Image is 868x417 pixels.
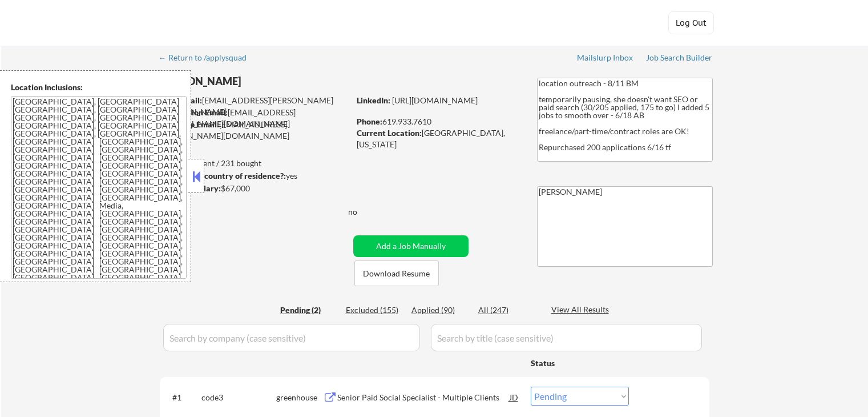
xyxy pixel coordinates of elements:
[478,304,535,316] div: All (247)
[159,54,257,62] div: ← Return to /applysquad
[159,171,286,181] strong: Can work in country of residence?:
[357,127,518,150] div: [GEOGRAPHIC_DATA], [US_STATE]
[159,158,349,169] div: 90 sent / 231 bought
[346,304,403,316] div: Excluded (155)
[276,392,323,403] div: greenhouse
[159,170,346,182] div: yes
[411,304,469,316] div: Applied (90)
[280,304,337,316] div: Pending (2)
[160,119,349,141] div: [EMAIL_ADDRESS][PERSON_NAME][DOMAIN_NAME]
[357,117,382,126] strong: Phone:
[531,352,629,373] div: Status
[646,53,713,65] a: Job Search Builder
[172,392,192,403] div: #1
[392,95,478,105] a: [URL][DOMAIN_NAME]
[508,387,520,407] div: JD
[201,392,276,403] div: code3
[159,53,257,65] a: ← Return to /applysquad
[11,82,187,93] div: Location Inclusions:
[353,235,469,257] button: Add a Job Manually
[354,260,439,286] button: Download Resume
[431,324,702,351] input: Search by title (case sensitive)
[668,11,714,34] button: Log Out
[160,74,394,89] div: [PERSON_NAME]
[348,206,381,218] div: no
[160,95,349,117] div: [EMAIL_ADDRESS][PERSON_NAME][DOMAIN_NAME]
[357,95,390,105] strong: LinkedIn:
[357,116,518,127] div: 619.933.7610
[577,53,634,65] a: Mailslurp Inbox
[646,54,713,62] div: Job Search Builder
[577,54,634,62] div: Mailslurp Inbox
[159,183,349,194] div: $67,000
[160,107,349,129] div: [EMAIL_ADDRESS][PERSON_NAME][DOMAIN_NAME]
[551,304,612,315] div: View All Results
[163,324,420,351] input: Search by company (case sensitive)
[337,392,510,403] div: Senior Paid Social Specialist - Multiple Clients
[357,128,422,138] strong: Current Location:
